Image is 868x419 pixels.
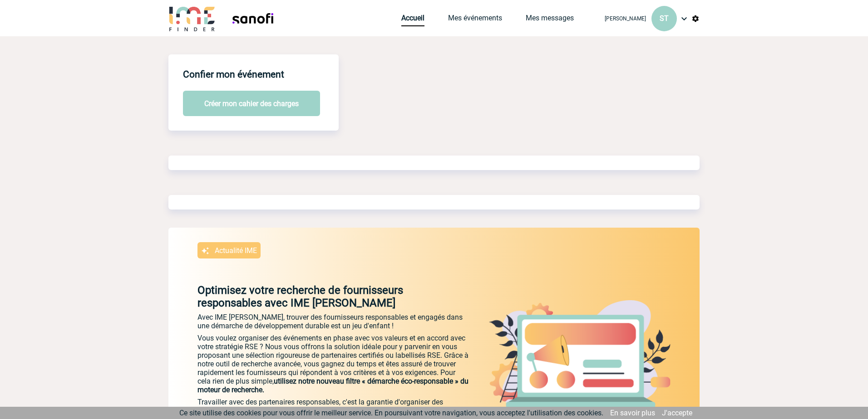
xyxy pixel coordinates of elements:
a: En savoir plus [610,409,655,417]
span: utilisez notre nouveau filtre « démarche éco-responsable » du moteur de recherche. [197,377,469,394]
h4: Confier mon événement [183,69,284,80]
p: Vous voulez organiser des événements en phase avec vos valeurs et en accord avec votre stratégie ... [197,334,470,394]
img: actu.png [489,300,671,408]
span: Ce site utilise des cookies pour vous offrir le meilleur service. En poursuivant votre navigation... [179,409,603,417]
a: J'accepte [662,409,692,417]
a: Mes événements [448,14,502,26]
p: Avec IME [PERSON_NAME], trouver des fournisseurs responsables et engagés dans une démarche de dév... [197,313,470,330]
p: Actualité IME [215,246,257,255]
span: [PERSON_NAME] [605,15,646,22]
button: Créer mon cahier des charges [183,91,320,116]
a: Mes messages [526,14,574,26]
a: Accueil [401,14,424,26]
span: ST [660,14,669,23]
p: Optimisez votre recherche de fournisseurs responsables avec IME [PERSON_NAME] [168,284,470,309]
img: IME-Finder [168,5,216,31]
